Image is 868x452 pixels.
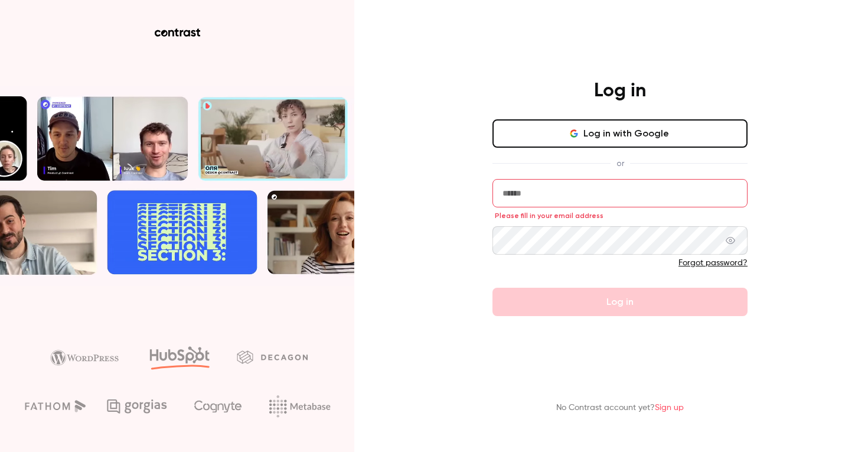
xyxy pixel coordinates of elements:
[678,259,748,267] a: Forgot password?
[237,350,308,363] img: decagon
[655,404,684,412] a: Sign up
[495,211,603,220] span: Please fill in your email address
[611,157,630,170] span: or
[556,402,684,414] p: No Contrast account yet?
[594,79,646,103] h4: Log in
[492,119,748,148] button: Log in with Google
